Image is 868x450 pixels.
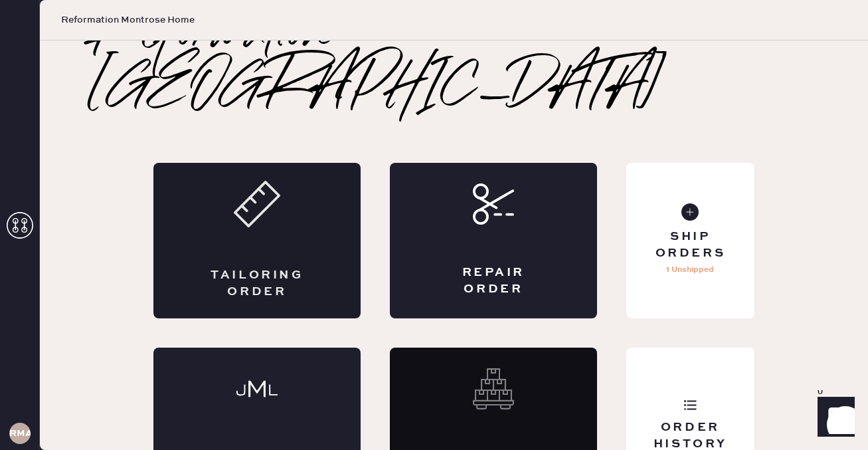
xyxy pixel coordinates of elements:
p: 1 Unshipped [666,262,714,278]
h2: Reformation [GEOGRAPHIC_DATA] [93,9,815,115]
span: Reformation Montrose Home [61,13,195,27]
div: Repair Order [443,265,544,298]
div: Ship Orders [637,229,744,262]
iframe: Front Chat [805,390,862,447]
div: Tailoring Order [207,267,307,300]
h3: RMA [9,429,31,438]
